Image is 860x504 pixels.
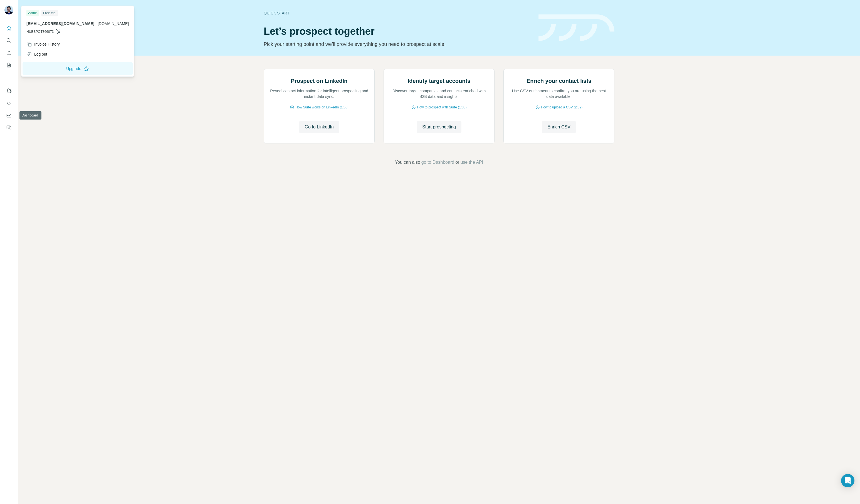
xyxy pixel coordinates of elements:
button: Start prospecting [417,121,461,133]
span: How Surfe works on LinkedIn (1:58) [295,105,349,110]
button: Feedback [4,123,13,133]
span: How to upload a CSV (2:59) [541,105,582,110]
span: HUBSPOT366073 [26,29,54,34]
span: [DOMAIN_NAME] [98,21,129,26]
button: My lists [4,60,13,70]
h2: Prospect on LinkedIn [291,77,347,85]
h1: Let’s prospect together [264,26,532,37]
button: Search [4,36,13,46]
button: Use Surfe on LinkedIn [4,86,13,96]
button: use the API [460,159,483,166]
button: go to Dashboard [421,159,454,166]
span: or [455,159,459,166]
img: Avatar [4,6,13,14]
p: Use CSV enrichment to confirm you are using the best data available. [509,88,609,99]
span: Start prospecting [422,124,456,130]
div: Invoice History [26,41,60,47]
div: Open Intercom Messenger [841,474,854,487]
span: . [95,21,97,26]
img: banner [538,14,614,41]
p: Pick your starting point and we’ll provide everything you need to prospect at scale. [264,40,532,48]
button: Quick start [4,23,13,33]
div: Admin [26,10,39,16]
p: Reveal contact information for intelligent prospecting and instant data sync. [270,88,369,99]
button: Use Surfe API [4,98,13,108]
span: How to prospect with Surfe (1:30) [417,105,466,110]
div: Quick start [264,10,532,16]
span: Go to LinkedIn [305,124,333,130]
h2: Enrich your contact lists [527,77,591,85]
span: Enrich CSV [547,124,570,130]
button: Enrich CSV [4,48,13,58]
button: Upgrade [23,62,133,75]
button: Dashboard [4,110,13,120]
span: [EMAIL_ADDRESS][DOMAIN_NAME] [26,21,94,26]
span: You can also [395,159,420,166]
div: Free trial [41,10,58,16]
button: Enrich CSV [542,121,576,133]
h2: Identify target accounts [408,77,471,85]
button: Go to LinkedIn [299,121,339,133]
p: Discover target companies and contacts enriched with B2B data and insights. [389,88,489,99]
div: Log out [26,51,47,57]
